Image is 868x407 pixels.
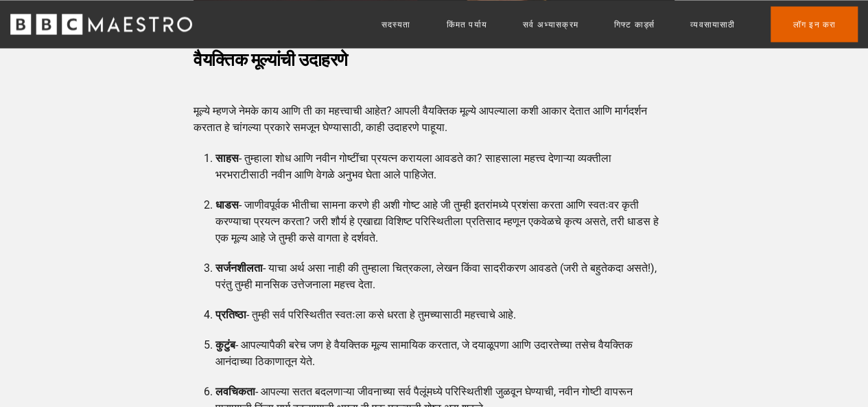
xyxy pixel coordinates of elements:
[215,384,255,397] font: लवचिकता
[793,20,836,30] font: लॉग इन करा
[771,6,858,41] a: लॉग इन करा
[381,6,858,41] nav: प्राथमिक
[381,18,410,32] a: सदस्यता
[215,307,246,321] font: प्रतिष्ठा
[215,198,659,244] font: - जाणीवपूर्वक भीतीचा सामना करणे ही अशी गोष्ट आहे जी तुम्ही इतरांमध्ये प्रशंसा करता आणि स्वतःवर कृ...
[10,14,192,34] svg: बीबीसी मेस्ट्रो
[246,307,516,321] font: - तुम्ही सर्व परिस्थितीत स्वतःला कसे धरता हे तुमच्यासाठी महत्त्वाचे आहे.
[215,338,633,367] font: - आपल्यापैकी बरेच जण हे वैयक्तिक मूल्य सामायिक करतात, जे दयाळूपणा आणि उदारतेच्या तसेच वैयक्तिक आन...
[381,20,410,30] font: सदस्यता
[614,18,655,32] a: गिफ्ट कार्ड्स
[523,20,578,30] font: सर्व अभ्यासक्रम
[215,151,239,164] font: साहस
[446,20,486,30] font: किंमत पर्याय
[215,261,657,290] font: - याचा अर्थ असा नाही की तुम्हाला चित्रकला, लेखन किंवा सादरीकरण आवडते (जरी ते बहुतेकदा असते!), परं...
[690,20,735,30] font: व्यवसायासाठी
[215,198,239,211] font: धाडस
[215,338,235,351] font: कुटुंब
[215,261,263,274] font: सर्जनशीलता
[523,18,578,32] a: सर्व अभ्यासक्रम
[193,104,647,134] font: मूल्ये म्हणजे नेमके काय आणि ती का महत्त्वाची आहेत? आपली वैयक्तिक मूल्ये आपल्याला कशी आकार देतात आ...
[690,18,735,32] a: व्यवसायासाठी
[446,18,486,32] a: किंमत पर्याय
[215,151,611,181] font: - तुम्हाला शोध आणि नवीन गोष्टींचा प्रयत्न करायला आवडते का? साहसाला महत्त्व देणाऱ्या व्यक्तीला भरभ...
[614,20,655,30] font: गिफ्ट कार्ड्स
[193,47,348,71] font: वैयक्तिक मूल्यांची उदाहरणे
